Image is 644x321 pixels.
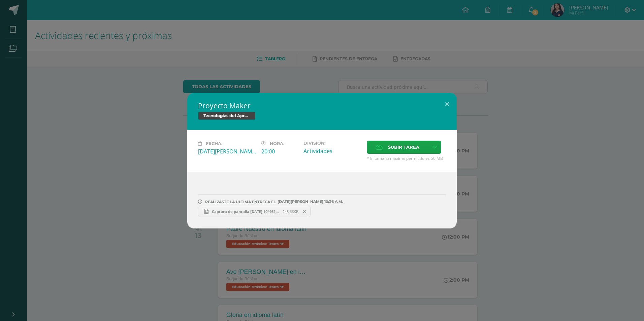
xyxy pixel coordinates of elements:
label: División: [303,141,361,146]
h2: Proyecto Maker [198,101,446,110]
a: Captura de pantalla [DATE] 104951.png 245.66KB [198,206,311,217]
span: Tecnologías del Aprendizaje y la Comunicación [198,112,255,120]
span: Hora: [270,141,284,146]
span: Remover entrega [299,208,310,215]
div: [DATE][PERSON_NAME] [198,148,256,155]
button: Close (Esc) [438,93,457,116]
span: 245.66KB [283,209,298,214]
span: Captura de pantalla [DATE] 104951.png [208,209,283,214]
span: REALIZASTE LA ÚLTIMA ENTREGA EL [205,200,276,204]
span: Subir tarea [388,141,419,153]
span: [DATE][PERSON_NAME] 10:36 A.M. [276,202,343,202]
span: Fecha: [206,141,222,146]
div: 20:00 [261,148,298,155]
div: Actividades [303,147,361,155]
span: * El tamaño máximo permitido es 50 MB [367,155,446,161]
